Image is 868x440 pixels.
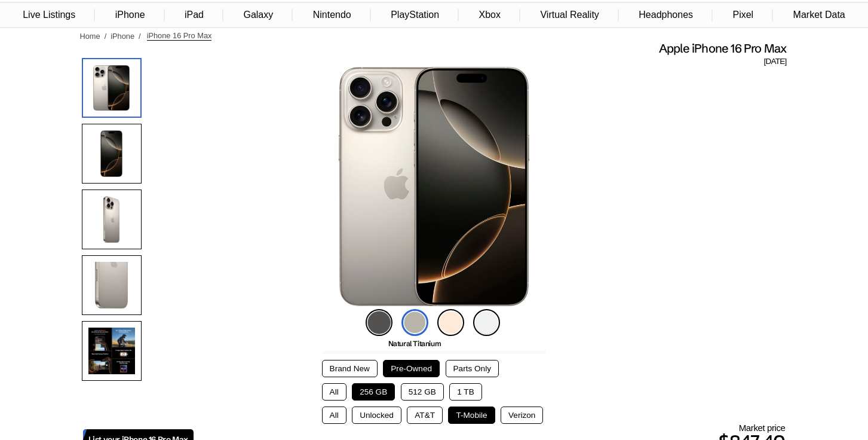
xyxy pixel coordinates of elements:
a: Live Listings [17,4,81,26]
a: Market Data [787,4,851,26]
img: Camera [82,255,142,315]
img: Rear [82,190,142,249]
button: Brand New [322,360,378,377]
button: Pre-Owned [383,360,440,377]
a: Headphones [633,4,699,26]
a: Galaxy [237,4,279,26]
button: 1 TB [449,383,481,401]
img: black-titanium-icon [366,309,392,336]
img: white-titanium-icon [473,309,500,336]
img: natural-titanium-icon [401,309,428,336]
img: Features [82,321,142,381]
button: Parts Only [446,360,499,377]
button: All [322,383,346,401]
button: T-Mobile [448,407,495,424]
img: Front [82,124,142,184]
img: desert-titanium-icon [437,309,464,336]
span: Apple iPhone 16 Pro Max [659,41,787,56]
a: Xbox [473,4,507,26]
button: 512 GB [401,383,444,401]
a: iPad [179,4,210,26]
button: All [322,407,346,424]
span: / [139,32,141,41]
a: iPhone [109,4,151,26]
button: Verizon [501,407,543,424]
img: iPhone 16 Pro Max [339,67,529,306]
a: iPhone [111,32,134,41]
button: Unlocked [352,407,401,424]
a: Home [80,32,100,41]
span: [DATE] [764,56,787,67]
button: AT&T [407,407,443,424]
a: Nintendo [307,4,357,26]
span: / [105,32,107,41]
a: PlayStation [385,4,445,26]
span: iPhone 16 Pro Max [147,31,212,41]
img: iPhone 16 Pro Max [82,58,142,118]
button: 256 GB [352,383,395,401]
a: Virtual Reality [534,4,605,26]
a: Pixel [726,4,759,26]
span: Natural Titanium [388,339,441,348]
